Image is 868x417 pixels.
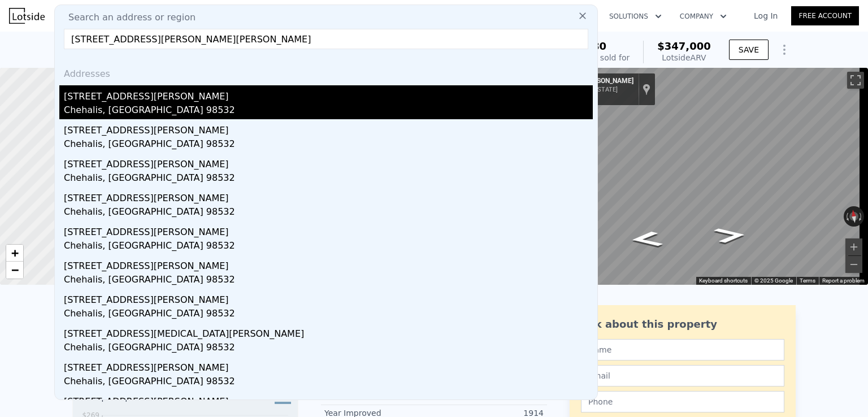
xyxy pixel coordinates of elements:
div: [STREET_ADDRESS][PERSON_NAME] [64,85,593,103]
button: Reset the view [848,206,860,227]
div: [STREET_ADDRESS][PERSON_NAME] [64,255,593,273]
button: Rotate counterclockwise [844,206,850,227]
a: Show location on map [643,83,650,95]
div: Map [517,68,868,285]
div: [STREET_ADDRESS][PERSON_NAME] [64,153,593,171]
div: Price per Square Foot [80,392,185,410]
input: Enter an address, city, region, neighborhood or zip code [64,29,588,49]
path: Go East, E Sanson Ave [700,223,761,247]
a: Zoom in [6,245,23,262]
button: Rotate clockwise [858,206,865,227]
a: Terms [800,277,815,284]
path: Go West, E Sanson Ave [617,227,677,251]
div: [STREET_ADDRESS][MEDICAL_DATA][PERSON_NAME] [64,323,593,341]
div: Chehalis, [GEOGRAPHIC_DATA] 98532 [64,375,593,390]
div: Chehalis, [GEOGRAPHIC_DATA] 98532 [64,137,593,153]
button: Solutions [600,6,671,27]
img: Lotside [9,8,45,24]
div: [STREET_ADDRESS][PERSON_NAME] [64,221,593,239]
button: Toggle fullscreen view [847,72,864,89]
div: Chehalis, [GEOGRAPHIC_DATA] 98532 [64,103,593,119]
input: Name [581,339,784,360]
div: Addresses [59,58,593,85]
input: Email [581,365,784,386]
div: Ask about this property [581,316,784,332]
button: SAVE [729,40,769,60]
div: Street View [517,68,868,285]
div: Chehalis, [GEOGRAPHIC_DATA] 98532 [64,307,593,323]
button: Company [671,6,736,27]
a: Report a problem [822,277,865,284]
span: $347,000 [657,40,711,52]
button: Zoom out [845,256,862,273]
div: [STREET_ADDRESS][PERSON_NAME] [64,119,593,137]
div: Chehalis, [GEOGRAPHIC_DATA] 98532 [64,273,593,289]
button: Show Options [773,38,796,61]
a: Zoom out [6,262,23,279]
div: [STREET_ADDRESS][PERSON_NAME] [64,390,593,409]
button: Zoom in [845,238,862,255]
div: [STREET_ADDRESS][PERSON_NAME] [64,187,593,205]
span: © 2025 Google [754,277,793,284]
div: Chehalis, [GEOGRAPHIC_DATA] 98532 [64,205,593,221]
div: Chehalis, [GEOGRAPHIC_DATA] 98532 [64,171,593,187]
div: [STREET_ADDRESS][PERSON_NAME] [64,289,593,307]
div: [STREET_ADDRESS][PERSON_NAME] [64,357,593,375]
a: Log In [740,10,791,21]
input: Phone [581,391,784,412]
span: − [11,263,19,277]
span: Search an address or region [59,11,196,24]
span: + [11,246,19,260]
div: Chehalis, [GEOGRAPHIC_DATA] 98532 [64,341,593,357]
button: Keyboard shortcuts [699,277,748,285]
div: Chehalis, [GEOGRAPHIC_DATA] 98532 [64,239,593,255]
a: Free Account [791,6,859,25]
div: Lotside ARV [657,52,711,63]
